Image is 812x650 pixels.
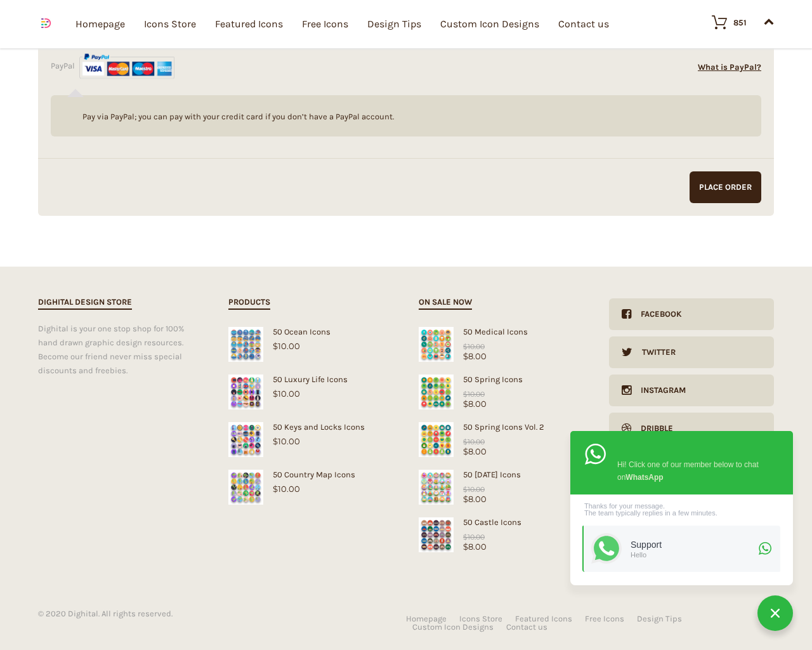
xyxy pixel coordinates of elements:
[459,614,502,623] a: Icons Store
[273,436,278,446] span: $
[419,422,584,432] div: 50 Spring Icons Vol. 2
[419,327,454,362] img: Medical Icons
[38,322,203,378] div: Dighital is your one stop shop for 100% hand drawn graphic design resources. Become our friend ne...
[419,422,454,457] img: Spring Icons
[463,541,487,552] bdi: 8.00
[463,437,468,446] span: $
[228,327,393,336] div: 50 Ocean Icons
[79,50,175,83] img: PayPal acceptance mark
[463,351,468,361] span: $
[679,51,761,84] a: What is PayPal?
[632,336,676,368] div: Twitter
[419,375,454,409] img: Spring Icons
[637,614,682,623] a: Design Tips
[419,517,454,552] img: Castle Icons
[406,614,447,623] a: Homepage
[631,375,686,406] div: Instagram
[273,388,278,399] span: $
[228,422,393,432] div: 50 Keys and Locks Icons
[463,533,468,541] span: $
[463,342,485,351] bdi: 10.00
[419,327,584,361] a: Medical Icons50 Medical Icons$8.00
[625,473,663,482] strong: WhatsApp
[463,485,485,494] bdi: 10.00
[38,609,406,618] div: © 2020 Dighital. All rights reserved.
[699,15,747,30] a: 851
[463,541,468,552] span: $
[463,446,468,456] span: $
[609,375,774,406] a: Instagram
[463,446,487,456] bdi: 8.00
[463,437,485,446] bdi: 10.00
[419,470,454,505] img: Easter Icons
[609,413,774,444] a: Dribble
[419,295,472,310] h2: On sale now
[631,413,673,444] div: Dribble
[733,18,747,27] div: 851
[631,298,682,330] div: Facebook
[228,295,270,310] h2: Products
[412,623,494,631] a: Custom Icon Designs
[273,436,300,446] bdi: 10.00
[419,375,584,384] div: 50 Spring Icons
[228,375,393,399] a: 50 Luxury Life Icons$10.00
[228,327,393,351] a: 50 Ocean Icons$10.00
[463,351,487,361] bdi: 8.00
[463,485,468,494] span: $
[463,494,487,504] bdi: 8.00
[419,375,584,409] a: Spring Icons50 Spring Icons$8.00
[585,614,624,623] a: Free Icons
[463,533,485,541] bdi: 10.00
[463,390,485,399] bdi: 10.00
[51,61,174,70] label: PayPal
[609,336,774,368] a: Twitter
[463,399,487,409] bdi: 8.00
[419,470,584,504] a: Easter Icons50 [DATE] Icons$8.00
[463,399,468,409] span: $
[228,375,393,384] div: 50 Luxury Life Icons
[273,388,300,399] bdi: 10.00
[631,540,755,550] div: Support
[463,494,468,504] span: $
[506,623,547,631] a: Contact us
[609,298,774,330] a: Facebook
[582,526,780,572] a: SupportHello
[228,422,393,446] a: 50 Keys and Locks Icons$10.00
[228,470,393,494] a: 50 Country Map Icons$10.00
[273,484,300,494] bdi: 10.00
[690,171,761,203] input: Proceed to PayPal
[419,327,584,336] div: 50 Medical Icons
[419,517,584,527] div: 50 Castle Icons
[617,456,766,484] div: Hi! Click one of our member below to chat on
[273,341,300,351] bdi: 10.00
[515,614,572,623] a: Featured Icons
[38,295,132,310] h2: Dighital Design Store
[419,517,584,552] a: Castle Icons50 Castle Icons$8.00
[419,422,584,456] a: Spring Icons50 Spring Icons Vol. 2$8.00
[419,470,584,479] div: 50 [DATE] Icons
[228,470,393,479] div: 50 Country Map Icons
[582,503,780,517] div: Thanks for your message. The team typically replies in a few minutes.
[273,484,278,494] span: $
[463,342,468,351] span: $
[63,110,749,124] p: Pay via PayPal; you can pay with your credit card if you don’t have a PayPal account.
[273,341,278,351] span: $
[631,550,755,559] div: Hello
[463,390,468,399] span: $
